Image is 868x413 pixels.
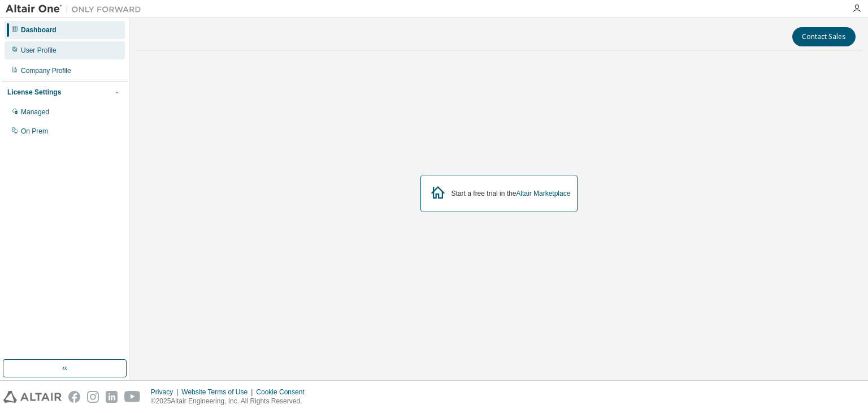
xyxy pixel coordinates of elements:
div: On Prem [21,127,48,136]
img: youtube.svg [124,391,141,403]
button: Contact Sales [792,27,856,46]
div: Privacy [151,388,181,397]
div: Dashboard [21,25,57,35]
img: facebook.svg [68,391,80,403]
div: Managed [21,107,49,117]
div: Website Terms of Use [181,388,256,397]
div: Start a free trial in the [452,189,571,198]
img: Altair One [6,3,147,15]
img: instagram.svg [87,391,99,403]
a: Altair Marketplace [516,190,570,197]
div: User Profile [21,46,57,55]
img: linkedin.svg [106,391,118,403]
div: Cookie Consent [256,388,311,397]
img: altair_logo.svg [3,391,62,403]
div: License Settings [7,88,61,97]
div: Company Profile [21,66,71,75]
p: © 2025 Altair Engineering, Inc. All Rights Reserved. [151,397,311,406]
